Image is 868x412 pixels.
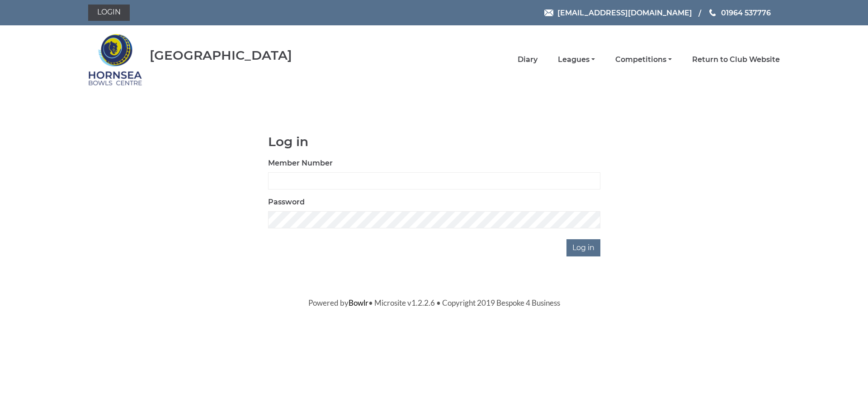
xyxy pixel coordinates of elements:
[721,8,771,17] span: 01964 537776
[615,55,672,65] a: Competitions
[557,8,692,17] span: [EMAIL_ADDRESS][DOMAIN_NAME]
[268,158,333,169] label: Member Number
[566,239,600,256] input: Log in
[88,5,130,21] a: Login
[349,298,368,308] a: Bowlr
[558,55,595,65] a: Leagues
[268,197,305,208] label: Password
[709,9,716,16] img: Phone us
[518,55,538,65] a: Diary
[544,7,692,19] a: Email [EMAIL_ADDRESS][DOMAIN_NAME]
[544,9,553,16] img: Email
[268,135,600,149] h1: Log in
[88,28,142,91] img: Hornsea Bowls Centre
[692,55,780,65] a: Return to Club Website
[308,298,560,308] span: Powered by • Microsite v1.2.2.6 • Copyright 2019 Bespoke 4 Business
[150,48,292,62] div: [GEOGRAPHIC_DATA]
[708,7,771,19] a: Phone us 01964 537776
